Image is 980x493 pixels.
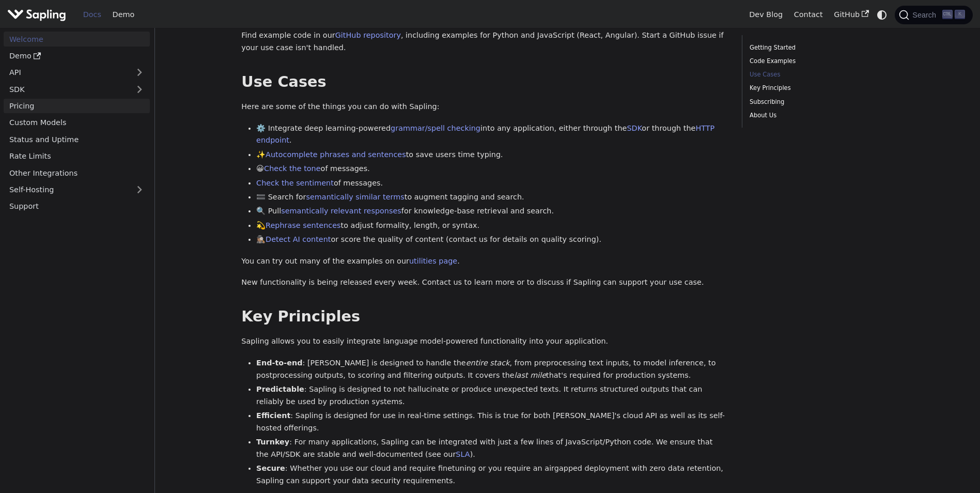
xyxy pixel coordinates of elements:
[306,193,404,201] a: semantically similar terms
[4,99,150,114] a: Pricing
[266,221,340,229] a: Rephrase sentences
[256,411,290,420] strong: Efficient
[750,70,890,80] a: Use Cases
[256,438,289,446] strong: Turnkey
[256,357,727,382] li: : [PERSON_NAME] is designed to handle the , from preprocessing text inputs, to model inference, t...
[895,6,972,24] button: Search (Ctrl+K)
[256,464,285,472] strong: Secure
[466,359,510,367] em: entire stack
[256,163,727,175] li: 😀 of messages.
[955,10,965,19] kbd: K
[750,111,890,120] a: About Us
[129,65,150,80] button: Expand sidebar category 'API'
[4,65,129,80] a: API
[4,32,150,47] a: Welcome
[256,205,727,218] li: 🔍 Pull for knowledge-base retrieval and search.
[256,149,727,161] li: ✨ to save users time typing.
[241,101,727,113] p: Here are some of the things you can do with Sapling:
[256,359,302,367] strong: End-to-end
[750,56,890,66] a: Code Examples
[909,11,942,19] span: Search
[4,132,150,147] a: Status and Uptime
[750,43,890,53] a: Getting Started
[7,7,66,22] img: Sapling.ai
[256,436,727,461] li: : For many applications, Sapling can be integrated with just a few lines of JavaScript/Python cod...
[743,7,788,23] a: Dev Blog
[875,7,890,22] button: Switch between dark and light mode (currently system mode)
[256,122,727,147] li: ⚙️ Integrate deep learning-powered into any application, either through the or through the .
[256,234,727,246] li: 🕵🏽‍♀️ or score the quality of content (contact us for details on quality scoring).
[241,29,727,54] p: Find example code in our , including examples for Python and JavaScript (React, Angular). Start a...
[241,335,727,348] p: Sapling allows you to easily integrate language model-powered functionality into your application.
[4,49,150,64] a: Demo
[4,165,150,180] a: Other Integrations
[409,257,457,265] a: utilities page
[264,164,320,173] a: Check the tone
[4,149,150,164] a: Rate Limits
[750,83,890,93] a: Key Principles
[241,276,727,289] p: New functionality is being released every week. Contact us to learn more or to discuss if Sapling...
[281,207,401,215] a: semantically relevant responses
[456,450,470,458] a: SLA
[256,220,727,232] li: 💫 to adjust formality, length, or syntax.
[4,182,150,197] a: Self-Hosting
[129,82,150,97] button: Expand sidebar category 'SDK'
[256,177,727,190] li: of messages.
[788,7,829,23] a: Contact
[627,124,642,132] a: SDK
[256,385,304,393] strong: Predictable
[335,31,401,39] a: GitHub repository
[515,371,546,379] em: last mile
[266,235,331,243] a: Detect AI content
[256,179,334,187] a: Check the sentiment
[241,73,727,91] h2: Use Cases
[4,115,150,130] a: Custom Models
[266,150,406,159] a: Autocomplete phrases and sentences
[4,82,129,97] a: SDK
[750,97,890,107] a: Subscribing
[4,199,150,214] a: Support
[256,463,727,487] li: : Whether you use our cloud and require finetuning or you require an airgapped deployment with ze...
[7,7,70,22] a: Sapling.ai
[256,410,727,435] li: : Sapling is designed for use in real-time settings. This is true for both [PERSON_NAME]'s cloud ...
[241,307,727,326] h2: Key Principles
[107,7,140,23] a: Demo
[256,191,727,204] li: 🟰 Search for to augment tagging and search.
[256,383,727,408] li: : Sapling is designed to not hallucinate or produce unexpected texts. It returns structured outpu...
[77,7,107,23] a: Docs
[391,124,480,132] a: grammar/spell checking
[828,7,874,23] a: GitHub
[241,255,727,268] p: You can try out many of the examples on our .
